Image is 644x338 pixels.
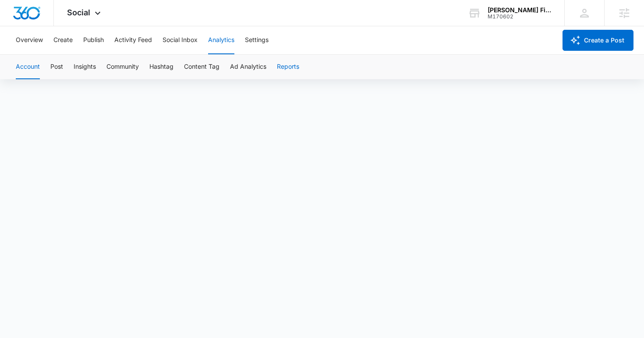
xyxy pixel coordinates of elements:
button: Community [106,55,139,79]
div: account name [488,7,552,14]
button: Create a Post [563,30,633,51]
button: Social Inbox [163,26,198,54]
button: Reports [277,55,299,79]
button: Insights [74,55,96,79]
button: Create [53,26,73,54]
span: Social [67,8,90,17]
button: Post [50,55,63,79]
button: Overview [16,26,43,54]
button: Analytics [208,26,234,54]
button: Settings [245,26,269,54]
button: Activity Feed [114,26,152,54]
button: Hashtag [149,55,173,79]
button: Publish [83,26,104,54]
button: Content Tag [184,55,219,79]
button: Ad Analytics [230,55,266,79]
div: account id [488,14,552,20]
button: Account [16,55,40,79]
